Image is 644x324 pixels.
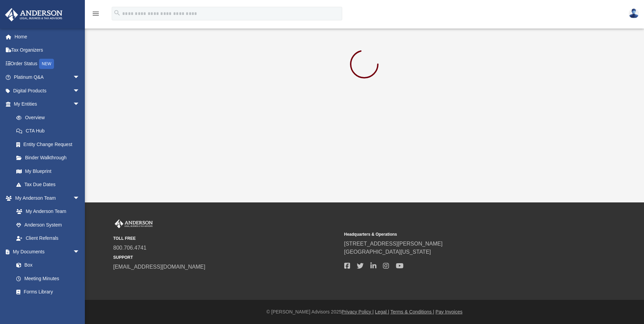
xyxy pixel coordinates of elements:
img: Anderson Advisors Platinum Portal [3,8,65,21]
a: [EMAIL_ADDRESS][DOMAIN_NAME] [113,264,205,270]
a: Order StatusNEW [5,57,90,71]
a: Meeting Minutes [10,272,87,285]
span: arrow_drop_down [73,97,87,111]
a: Pay Invoices [436,309,462,314]
small: Headquarters & Operations [344,231,570,237]
a: CTA Hub [10,124,90,138]
a: [STREET_ADDRESS][PERSON_NAME] [344,241,443,247]
div: © [PERSON_NAME] Advisors 2025 [85,308,644,316]
a: Entity Change Request [10,138,90,151]
div: NEW [39,59,54,69]
a: My Blueprint [10,164,87,178]
span: arrow_drop_down [73,191,87,205]
a: Client Referrals [10,232,87,245]
a: My Documentsarrow_drop_down [5,245,87,258]
a: Terms & Conditions | [390,309,434,314]
a: Anderson System [10,218,87,232]
i: search [113,9,121,17]
small: SUPPORT [113,254,339,260]
a: Box [10,258,83,272]
a: Platinum Q&Aarrow_drop_down [5,71,90,84]
img: Anderson Advisors Platinum Portal [113,219,154,228]
a: My Entitiesarrow_drop_down [5,97,90,111]
a: Tax Organizers [5,43,90,57]
span: arrow_drop_down [73,71,87,85]
img: User Pic [629,8,639,18]
span: arrow_drop_down [73,84,87,98]
a: Binder Walkthrough [10,151,90,165]
small: TOLL FREE [113,235,339,241]
a: Digital Productsarrow_drop_down [5,84,90,97]
a: [GEOGRAPHIC_DATA][US_STATE] [344,249,431,255]
a: Privacy Policy | [342,309,374,314]
a: 800.706.4741 [113,245,147,251]
a: Notarize [10,299,87,312]
a: Tax Due Dates [10,178,90,192]
a: My Anderson Teamarrow_drop_down [5,191,87,205]
span: arrow_drop_down [73,245,87,259]
a: My Anderson Team [10,205,83,218]
a: Forms Library [10,285,83,299]
a: menu [92,13,100,18]
a: Overview [10,111,90,124]
a: Home [5,30,90,43]
a: Legal | [375,309,389,314]
i: menu [92,10,100,18]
